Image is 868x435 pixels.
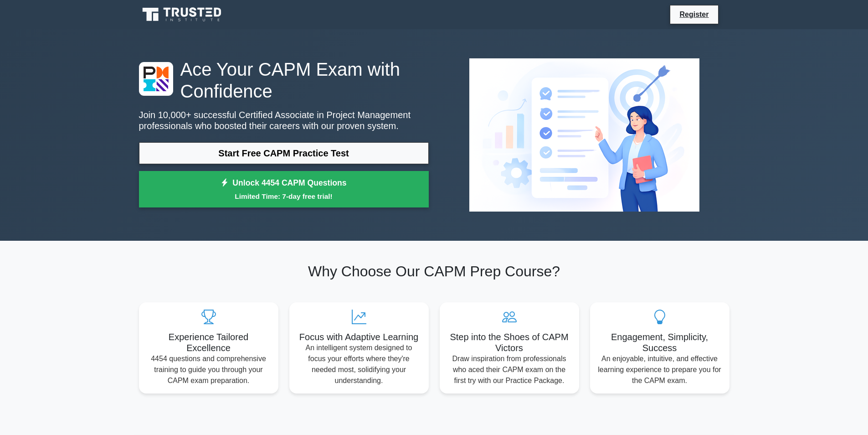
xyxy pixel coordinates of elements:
[597,353,722,386] p: An enjoyable, intuitive, and effective learning experience to prepare you for the CAPM exam.
[139,109,429,131] p: Join 10,000+ successful Certified Associate in Project Management professionals who boosted their...
[150,191,417,202] small: Limited Time: 7-day free trial!
[462,51,707,219] img: Certified Associate in Project Management Preview
[674,9,714,20] a: Register
[297,331,421,342] h5: Focus with Adaptive Learning
[146,331,271,353] h5: Experience Tailored Excellence
[447,331,572,353] h5: Step into the Shoes of CAPM Victors
[447,353,572,386] p: Draw inspiration from professionals who aced their CAPM exam on the first try with our Practice P...
[139,142,429,164] a: Start Free CAPM Practice Test
[597,331,722,353] h5: Engagement, Simplicity, Success
[139,171,429,207] a: Unlock 4454 CAPM QuestionsLimited Time: 7-day free trial!
[139,263,729,280] h2: Why Choose Our CAPM Prep Course?
[297,342,421,386] p: An intelligent system designed to focus your efforts where they're needed most, solidifying your ...
[139,58,429,102] h1: Ace Your CAPM Exam with Confidence
[146,353,271,386] p: 4454 questions and comprehensive training to guide you through your CAPM exam preparation.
